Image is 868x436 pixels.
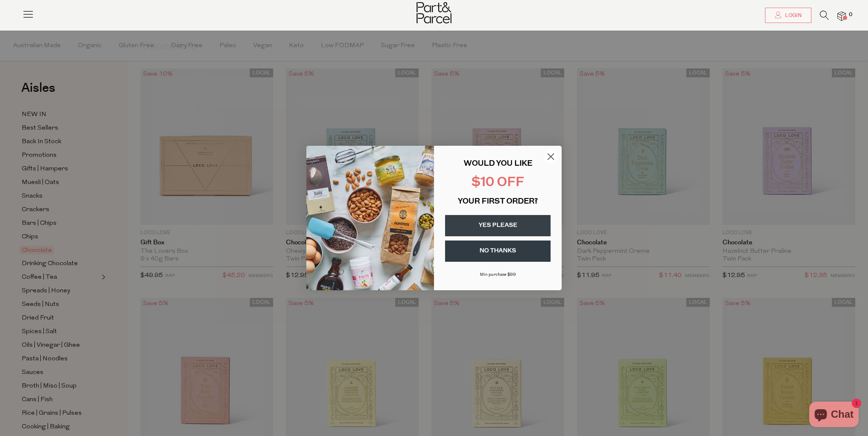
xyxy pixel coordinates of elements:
[306,146,434,290] img: 43fba0fb-7538-40bc-babb-ffb1a4d097bc.jpeg
[445,241,551,262] button: NO THANKS
[765,8,811,23] a: Login
[417,2,451,23] img: Part&Parcel
[458,198,538,206] span: YOUR FIRST ORDER?
[847,11,854,19] span: 0
[471,176,524,190] span: $10 OFF
[464,160,532,168] span: WOULD YOU LIKE
[807,402,861,429] inbox-online-store-chat: Shopify online store chat
[480,272,516,277] span: Min purchase $99
[783,12,802,19] span: Login
[445,215,551,236] button: YES PLEASE
[837,11,846,20] a: 0
[543,149,558,164] button: Close dialog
